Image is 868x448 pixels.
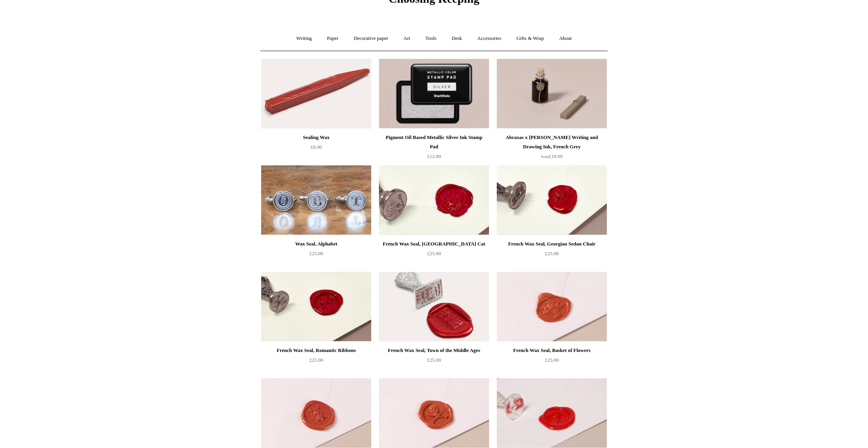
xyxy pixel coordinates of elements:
[261,133,371,165] a: Sealing Wax £8.00
[497,378,607,448] a: French Wax Seal, Swallow French Wax Seal, Swallow
[379,272,489,342] a: French Wax Seal, Town of the Middle Ages French Wax Seal, Town of the Middle Ages
[497,346,607,378] a: French Wax Seal, Basket of Flowers £25.00
[427,251,441,256] span: £25.00
[261,165,371,235] a: Wax Seal, Alphabet Wax Seal, Alphabet
[347,28,395,49] a: Decorative paper
[545,251,559,256] span: £25.00
[552,28,579,49] a: About
[289,28,319,49] a: Writing
[379,165,489,235] a: French Wax Seal, Cheshire Cat French Wax Seal, Cheshire Cat
[381,133,487,151] div: Pigment Oil Based Metallic Silver Ink Stamp Pad
[381,346,487,355] div: French Wax Seal, Town of the Middle Ages
[497,133,607,165] a: Abraxas x [PERSON_NAME] Writing and Drawing Ink, French Grey from£18.00
[379,239,489,271] a: French Wax Seal, [GEOGRAPHIC_DATA] Cat £25.00
[427,153,441,159] span: £12.00
[470,28,508,49] a: Accessories
[510,28,551,49] a: Gifts & Wrap
[261,239,371,271] a: Wax Seal, Alphabet £25.00
[261,378,371,448] a: French Wax Seal, Honey Bee French Wax Seal, Honey Bee
[379,133,489,165] a: Pigment Oil Based Metallic Silver Ink Stamp Pad £12.00
[320,28,346,49] a: Paper
[379,378,489,448] img: French Wax Seal, Skull & Crossbones
[263,133,369,142] div: Sealing Wax
[541,154,549,159] span: from
[427,357,441,363] span: £25.00
[261,346,371,378] a: French Wax Seal, Romantic Ribbons £25.00
[379,59,489,129] a: Pigment Oil Based Metallic Silver Ink Stamp Pad Pigment Oil Based Metallic Silver Ink Stamp Pad
[381,239,487,249] div: French Wax Seal, [GEOGRAPHIC_DATA] Cat
[261,59,371,129] img: Sealing Wax
[418,28,444,49] a: Tools
[499,346,605,355] div: French Wax Seal, Basket of Flowers
[261,378,371,448] img: French Wax Seal, Honey Bee
[497,272,607,342] a: French Wax Seal, Basket of Flowers French Wax Seal, Basket of Flowers
[309,251,323,256] span: £25.00
[310,144,322,150] span: £8.00
[379,59,489,129] img: Pigment Oil Based Metallic Silver Ink Stamp Pad
[263,239,369,249] div: Wax Seal, Alphabet
[261,272,371,342] a: French Wax Seal, Romantic Ribbons French Wax Seal, Romantic Ribbons
[497,165,607,235] a: French Wax Seal, Georgian Sedan Chair French Wax Seal, Georgian Sedan Chair
[263,346,369,355] div: French Wax Seal, Romantic Ribbons
[261,165,371,235] img: Wax Seal, Alphabet
[545,357,559,363] span: £25.00
[309,357,323,363] span: £25.00
[497,59,607,129] img: Abraxas x Steve Harrison Writing and Drawing Ink, French Grey
[379,272,489,342] img: French Wax Seal, Town of the Middle Ages
[497,59,607,129] a: Abraxas x Steve Harrison Writing and Drawing Ink, French Grey Abraxas x Steve Harrison Writing an...
[379,378,489,448] a: French Wax Seal, Skull & Crossbones French Wax Seal, Skull & Crossbones
[497,378,607,448] img: French Wax Seal, Swallow
[379,165,489,235] img: French Wax Seal, Cheshire Cat
[261,272,371,342] img: French Wax Seal, Romantic Ribbons
[379,346,489,378] a: French Wax Seal, Town of the Middle Ages £25.00
[261,59,371,129] a: Sealing Wax Sealing Wax
[445,28,469,49] a: Desk
[497,272,607,342] img: French Wax Seal, Basket of Flowers
[396,28,417,49] a: Art
[499,239,605,249] div: French Wax Seal, Georgian Sedan Chair
[541,153,563,159] span: £18.00
[497,239,607,271] a: French Wax Seal, Georgian Sedan Chair £25.00
[499,133,605,151] div: Abraxas x [PERSON_NAME] Writing and Drawing Ink, French Grey
[497,165,607,235] img: French Wax Seal, Georgian Sedan Chair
